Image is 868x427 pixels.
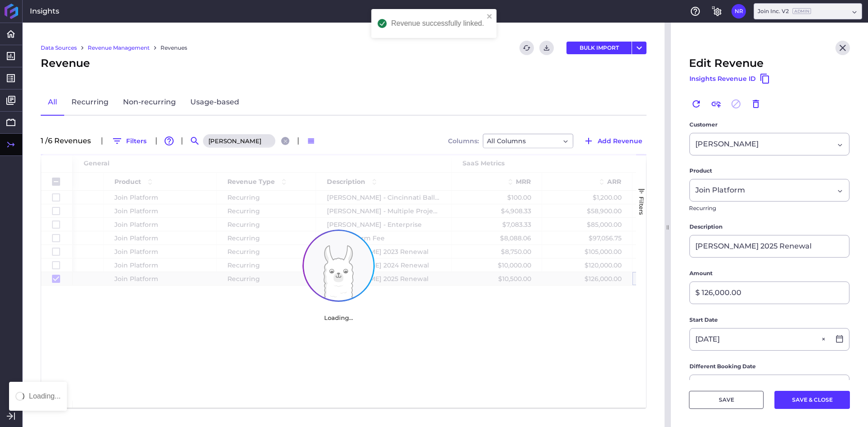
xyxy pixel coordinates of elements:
a: Recurring [64,89,116,116]
button: SAVE [689,391,764,409]
span: Join Platform [695,185,745,196]
button: Close [835,41,850,55]
button: Close [819,328,830,350]
ins: Admin [793,8,811,14]
input: Select Date [690,375,830,397]
button: General Settings [710,4,724,19]
span: Amount [689,269,712,278]
button: Download [539,41,554,55]
span: All Columns [487,136,526,146]
div: Loading... [302,303,375,332]
button: Help [688,4,703,19]
a: All [41,89,64,116]
span: [PERSON_NAME] [695,139,759,150]
a: Usage-based [183,89,246,116]
div: Dropdown select [689,133,849,155]
span: Edit Revenue [689,55,764,71]
span: Description [689,222,722,231]
span: Filters [638,197,645,215]
span: Insights Revenue ID [689,74,756,84]
a: Data Sources [41,44,77,52]
div: Join Inc. V2 [758,7,811,15]
a: Revenue Management [88,44,150,52]
span: Add Revenue [598,136,642,146]
a: Non-recurring [116,89,183,116]
button: Close search [281,137,289,145]
div: Loading... [29,393,61,400]
span: Start Date [689,315,718,324]
div: Dropdown select [689,179,849,202]
button: Delete [749,97,763,111]
button: Search by [188,134,202,148]
span: Different Booking Date [689,362,756,371]
button: close [487,13,493,21]
div: Revenue successfully linked. [391,20,484,27]
button: Link [709,97,723,111]
span: Customer [689,120,717,129]
button: Renew [689,97,703,111]
div: 1 / 6 Revenue s [41,137,96,145]
p: Recurring [689,202,850,211]
span: Columns: [448,138,479,144]
div: Dropdown select [754,3,862,19]
button: Filters [108,134,151,148]
button: User Menu [731,4,746,19]
button: Add Revenue [579,134,646,148]
button: Insights Revenue ID [689,71,771,86]
a: Revenues [160,44,187,52]
div: Dropdown select [483,134,573,148]
button: Refresh [519,41,534,55]
button: SAVE & CLOSE [774,391,850,409]
input: Describe your revenue [690,235,849,257]
input: Enter Amount [690,282,849,304]
input: Select Date [690,328,830,350]
span: Revenue [41,55,90,71]
button: Close [819,375,830,397]
span: Product [689,166,712,175]
button: User Menu [632,42,646,54]
button: BULK IMPORT [566,42,632,54]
